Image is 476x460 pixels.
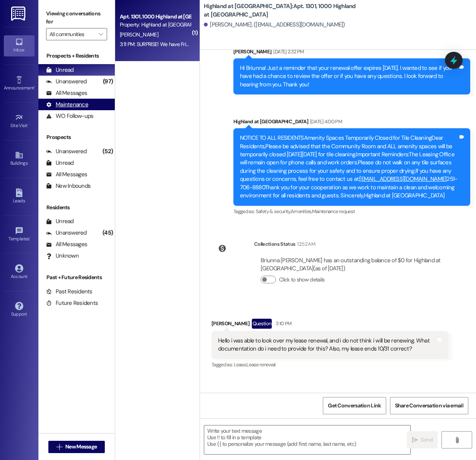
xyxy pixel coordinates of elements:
[279,276,324,284] label: Click to show details
[246,361,276,368] span: Lease renewal
[46,159,74,167] div: Unread
[46,240,87,248] div: All Messages
[323,397,386,414] button: Get Conversation Link
[212,359,448,370] div: Tagged as:
[312,208,355,215] span: Maintenance request
[4,149,35,169] a: Buildings
[101,146,115,157] div: (52)
[261,256,442,273] div: Briunna [PERSON_NAME] has an outstanding balance of $0 for Highland at [GEOGRAPHIC_DATA] (as of [...
[99,31,103,37] i: 
[328,402,381,410] span: Get Conversation Link
[421,436,433,444] span: Send
[4,186,35,207] a: Leads
[34,84,35,89] span: •
[252,319,272,328] div: Question
[46,89,87,97] div: All Messages
[46,112,93,120] div: WO Follow-ups
[233,206,470,217] div: Tagged as:
[233,117,470,128] div: Highland at [GEOGRAPHIC_DATA]
[295,240,315,248] div: 12:52 AM
[4,35,35,56] a: Inbox
[120,31,158,38] span: [PERSON_NAME]
[407,431,438,448] button: Send
[46,252,79,260] div: Unknown
[4,224,35,245] a: Templates •
[218,337,436,353] div: Hello i was able to look over my lease renewal, and i do not think i will be renewing. What docum...
[46,147,87,156] div: Unanswered
[240,134,458,200] div: NOTICE TO ALL RESIDENTSAmenity Spaces Temporarily Closed for Tile CleaningDear Residents,Please b...
[308,117,342,126] div: [DATE] 4:00 PM
[390,397,468,414] button: Share Conversation via email
[38,52,115,60] div: Prospects + Residents
[204,2,357,19] b: Highland at [GEOGRAPHIC_DATA]: Apt. 1301, 1000 Highland at [GEOGRAPHIC_DATA]
[46,229,87,237] div: Unanswered
[46,217,74,225] div: Unread
[46,170,87,179] div: All Messages
[120,13,191,21] div: Apt. 1301, 1000 Highland at [GEOGRAPHIC_DATA]
[65,443,97,451] span: New Message
[46,288,93,296] div: Past Residents
[412,437,418,443] i: 
[46,78,87,86] div: Unanswered
[233,48,470,58] div: [PERSON_NAME]
[46,8,107,28] label: Viewing conversations for
[38,204,115,212] div: Residents
[46,66,74,74] div: Unread
[234,361,246,368] span: Lease ,
[46,299,98,307] div: Future Residents
[212,319,448,331] div: [PERSON_NAME]
[395,402,463,410] span: Share Conversation via email
[28,122,29,127] span: •
[4,262,35,283] a: Account
[101,76,115,88] div: (97)
[254,240,295,248] div: Collections Status
[38,273,115,281] div: Past + Future Residents
[50,28,95,40] input: All communities
[271,48,304,56] div: [DATE] 2:32 PM
[274,319,291,328] div: 3:10 PM
[204,21,345,29] div: [PERSON_NAME]. ([EMAIL_ADDRESS][DOMAIN_NAME])
[240,64,458,89] div: Hi Briunna! Just a reminder that your renewal offer expires [DATE]. I wanted to see if you have h...
[120,41,447,48] div: 3:11 PM: SURPRISE! We have Frios by the pool [DATE] from 3:15 PM - 5 PM. [DATE] is Resident Appre...
[30,235,31,240] span: •
[120,21,191,29] div: Property: Highland at [GEOGRAPHIC_DATA]
[4,299,35,320] a: Support
[291,208,312,215] span: Amenities ,
[48,441,105,453] button: New Message
[359,175,446,183] a: [EMAIL_ADDRESS][DOMAIN_NAME]
[46,182,91,190] div: New Inbounds
[4,111,35,132] a: Site Visit •
[56,444,62,450] i: 
[454,437,460,443] i: 
[11,7,27,21] img: ResiDesk Logo
[46,101,88,109] div: Maintenance
[38,133,115,141] div: Prospects
[256,208,291,215] span: Safety & security ,
[101,227,115,239] div: (45)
